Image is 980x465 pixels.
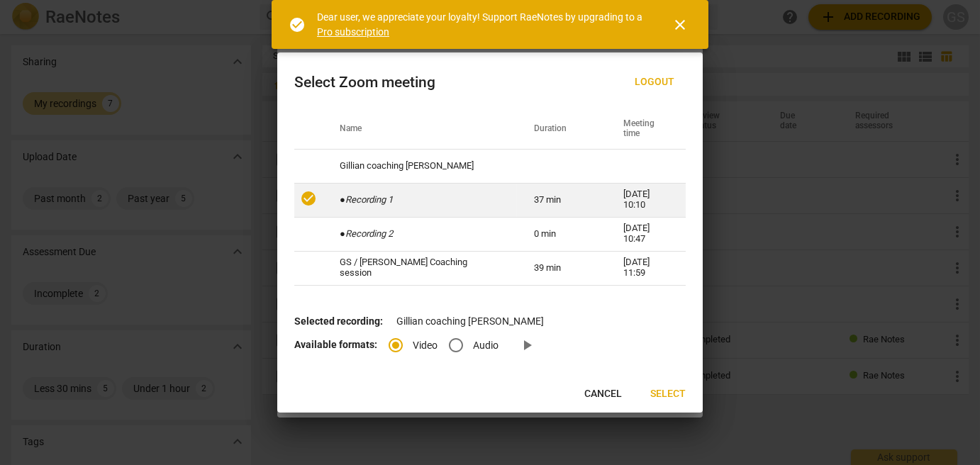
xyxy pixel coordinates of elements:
[635,75,674,89] span: Logout
[294,339,377,350] b: Available formats:
[510,328,544,362] a: Preview
[672,16,689,33] span: close
[517,217,606,251] td: 0 min
[517,251,606,285] td: 39 min
[323,109,517,149] th: Name
[289,16,306,33] span: check_circle
[650,387,686,401] span: Select
[663,8,697,42] button: Close
[317,10,646,39] div: Dear user, we appreciate your loyalty! Support RaeNotes by upgrading to a
[317,26,389,38] a: Pro subscription
[294,74,435,91] div: Select Zoom meeting
[345,228,393,239] i: Recording 2
[573,381,633,407] button: Cancel
[323,251,517,285] td: GS / [PERSON_NAME] Coaching session
[606,217,686,251] td: [DATE] 10:47
[413,338,438,353] span: Video
[294,315,383,327] b: Selected recording:
[473,338,499,353] span: Audio
[323,183,517,217] td: ●
[639,381,697,407] button: Select
[323,149,517,183] td: Gillian coaching [PERSON_NAME]
[623,69,686,95] button: Logout
[606,109,686,149] th: Meeting time
[294,314,686,329] p: Gillian coaching [PERSON_NAME]
[345,194,393,205] i: Recording 1
[300,190,317,207] span: check_circle
[323,217,517,251] td: ●
[606,251,686,285] td: [DATE] 11:59
[389,339,510,350] div: File type
[517,109,606,149] th: Duration
[518,337,535,354] span: play_arrow
[517,183,606,217] td: 37 min
[584,387,622,401] span: Cancel
[606,183,686,217] td: [DATE] 10:10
